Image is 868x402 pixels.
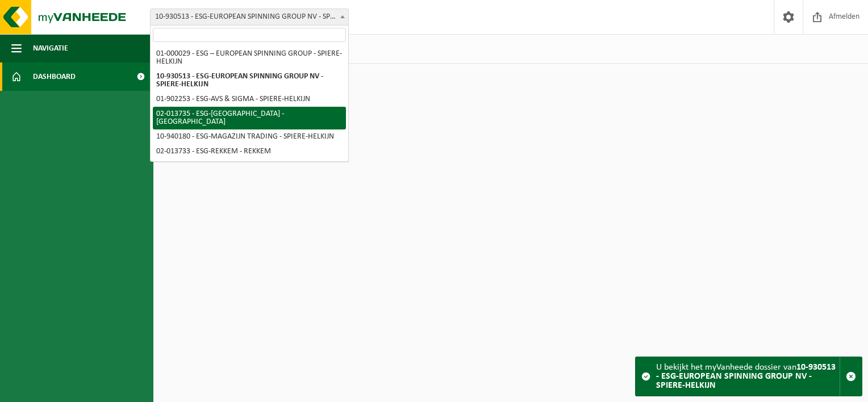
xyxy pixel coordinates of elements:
strong: 10-930513 - ESG-EUROPEAN SPINNING GROUP NV - SPIERE-HELKIJN [656,363,836,390]
span: Navigatie [33,34,68,62]
span: Dashboard [33,62,76,91]
li: 01-000029 - ESG – EUROPEAN SPINNING GROUP - SPIERE-HELKIJN [153,47,346,69]
li: 10-940180 - ESG-MAGAZIJN TRADING - SPIERE-HELKIJN [153,129,346,144]
li: 01-902253 - ESG-AVS & SIGMA - SPIERE-HELKIJN [153,92,346,107]
li: 02-013733 - ESG-REKKEM - REKKEM [153,144,346,159]
span: 10-930513 - ESG-EUROPEAN SPINNING GROUP NV - SPIERE-HELKIJN [150,9,349,26]
li: 02-013735 - ESG-[GEOGRAPHIC_DATA] - [GEOGRAPHIC_DATA] [153,107,346,129]
span: 10-930513 - ESG-EUROPEAN SPINNING GROUP NV - SPIERE-HELKIJN [151,9,348,25]
li: 10-930513 - ESG-EUROPEAN SPINNING GROUP NV - SPIERE-HELKIJN [153,69,346,92]
div: U bekijkt het myVanheede dossier van [656,357,840,396]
